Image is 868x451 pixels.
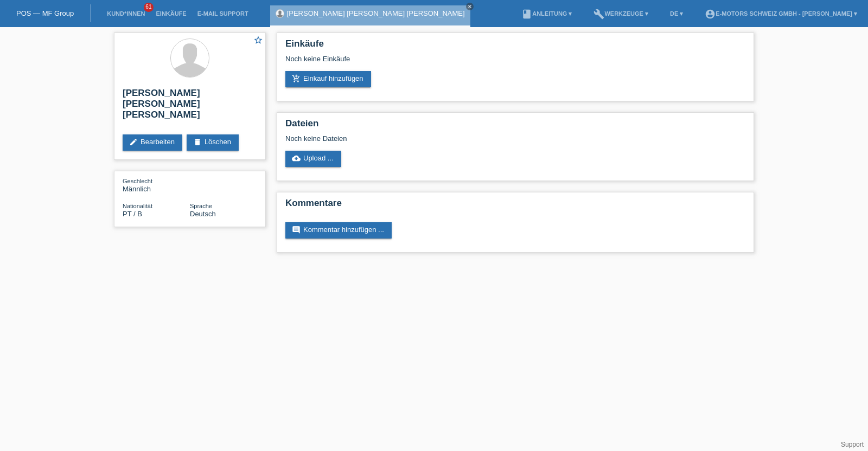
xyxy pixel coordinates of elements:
a: account_circleE-Motors Schweiz GmbH - [PERSON_NAME] ▾ [699,10,863,17]
i: star_border [253,35,263,45]
i: delete [193,138,202,146]
a: bookAnleitung ▾ [516,10,577,17]
i: book [521,9,532,20]
a: close [466,3,474,10]
i: cloud_upload [292,154,301,163]
a: E-Mail Support [192,10,254,17]
a: star_border [253,35,263,47]
a: POS — MF Group [16,9,74,17]
h2: Kommentare [285,198,745,214]
div: Noch keine Dateien [285,134,617,143]
a: [PERSON_NAME] [PERSON_NAME] [PERSON_NAME] [287,9,465,17]
span: Sprache [190,203,212,209]
a: Support [841,441,864,448]
div: Männlich [123,177,190,193]
h2: [PERSON_NAME] [PERSON_NAME] [PERSON_NAME] [123,88,257,126]
h2: Einkäufe [285,38,745,55]
a: cloud_uploadUpload ... [285,151,341,167]
span: Nationalität [123,203,152,209]
a: editBearbeiten [123,134,182,151]
span: 61 [144,3,154,12]
i: comment [292,225,301,234]
i: account_circle [705,9,716,20]
a: Kund*innen [101,10,150,17]
i: add_shopping_cart [292,74,301,83]
span: Geschlecht [123,178,152,184]
span: Portugal / B / 11.03.2019 [123,210,142,218]
span: Deutsch [190,210,216,218]
i: close [467,4,473,9]
a: buildWerkzeuge ▾ [588,10,654,17]
a: add_shopping_cartEinkauf hinzufügen [285,71,371,87]
a: DE ▾ [665,10,688,17]
a: deleteLöschen [187,134,239,151]
div: Noch keine Einkäufe [285,55,745,71]
i: build [593,9,604,20]
h2: Dateien [285,118,745,134]
a: commentKommentar hinzufügen ... [285,222,392,239]
a: Einkäufe [150,10,192,17]
i: edit [129,138,138,146]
